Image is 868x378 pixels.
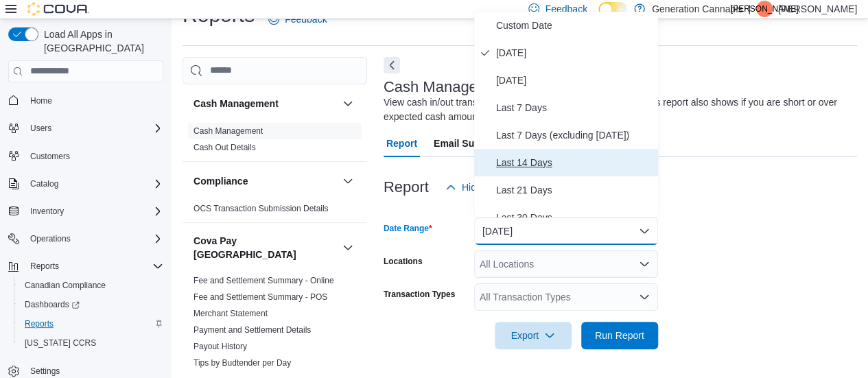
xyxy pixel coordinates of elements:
[25,92,163,109] span: Home
[384,57,400,73] button: Next
[183,123,367,161] div: Cash Management
[495,322,572,349] button: Export
[193,174,337,188] button: Compliance
[496,127,653,143] span: Last 7 Days (excluding [DATE])
[193,292,327,302] a: Fee and Settlement Summary - POS
[19,335,102,351] a: [US_STATE] CCRS
[474,12,658,217] div: Select listbox
[193,292,327,303] span: Fee and Settlement Summary - POS
[183,200,367,222] div: Compliance
[3,202,169,221] button: Inventory
[496,45,653,61] span: [DATE]
[263,5,332,33] a: Feedback
[193,324,311,335] span: Payment and Settlement Details
[193,357,291,368] span: Tips by Budtender per Day
[25,280,106,291] span: Canadian Compliance
[193,142,256,153] span: Cash Out Details
[30,261,59,272] span: Reports
[384,95,850,124] div: View cash in/out transactions along with drawer/safe details. This report also shows if you are s...
[14,333,169,353] button: [US_STATE] CCRS
[19,316,59,332] a: Reports
[193,204,329,213] a: OCS Transaction Submission Details
[193,308,268,319] span: Merchant Statement
[384,289,455,300] label: Transaction Types
[193,174,248,188] h3: Compliance
[639,259,650,270] button: Open list of options
[193,97,279,110] h3: Cash Management
[30,95,52,106] span: Home
[440,174,539,201] button: Hide Parameters
[25,148,75,165] a: Customers
[30,123,51,134] span: Users
[496,99,653,116] span: Last 7 Days
[340,239,356,256] button: Cova Pay [GEOGRAPHIC_DATA]
[25,231,163,247] span: Operations
[652,1,742,17] p: Generation Cannabis
[384,179,429,196] h3: Report
[778,1,857,17] p: [PERSON_NAME]
[14,276,169,295] button: Canadian Compliance
[386,130,417,157] span: Report
[462,180,534,194] span: Hide Parameters
[193,126,263,136] a: Cash Management
[25,338,96,349] span: [US_STATE] CCRS
[193,126,263,137] span: Cash Management
[496,209,653,226] span: Last 30 Days
[19,296,85,313] a: Dashboards
[340,173,356,189] button: Compliance
[496,17,653,34] span: Custom Date
[496,154,653,171] span: Last 14 Days
[3,257,169,276] button: Reports
[496,72,653,88] span: [DATE]
[25,93,58,109] a: Home
[3,146,169,166] button: Customers
[19,316,163,332] span: Reports
[38,27,163,55] span: Load All Apps in [GEOGRAPHIC_DATA]
[19,335,163,351] span: Washington CCRS
[581,322,658,349] button: Run Report
[27,2,89,16] img: Cova
[496,182,653,198] span: Last 21 Days
[193,97,337,110] button: Cash Management
[193,143,256,152] a: Cash Out Details
[25,120,163,137] span: Users
[384,256,423,267] label: Locations
[193,234,337,261] button: Cova Pay [GEOGRAPHIC_DATA]
[193,275,334,286] span: Fee and Settlement Summary - Online
[25,299,80,310] span: Dashboards
[434,130,521,157] span: Email Subscription
[731,1,799,17] span: [PERSON_NAME]
[285,12,327,26] span: Feedback
[25,176,64,192] button: Catalog
[30,233,71,244] span: Operations
[25,176,163,192] span: Catalog
[25,231,76,247] button: Operations
[25,258,64,274] button: Reports
[756,1,773,17] div: John Olan
[3,174,169,193] button: Catalog
[474,217,658,245] button: [DATE]
[14,295,169,314] a: Dashboards
[193,309,268,318] a: Merchant Statement
[340,95,356,112] button: Cash Management
[639,292,650,303] button: Open list of options
[25,203,163,220] span: Inventory
[384,79,511,95] h3: Cash Management
[598,2,627,16] input: Dark Mode
[545,2,587,16] span: Feedback
[19,277,111,294] a: Canadian Compliance
[30,366,60,377] span: Settings
[30,151,70,162] span: Customers
[14,314,169,333] button: Reports
[3,229,169,248] button: Operations
[3,119,169,138] button: Users
[25,258,163,274] span: Reports
[193,203,329,214] span: OCS Transaction Submission Details
[595,329,644,342] span: Run Report
[384,223,432,234] label: Date Range
[503,322,563,349] span: Export
[193,341,247,352] span: Payout History
[19,296,163,313] span: Dashboards
[30,178,58,189] span: Catalog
